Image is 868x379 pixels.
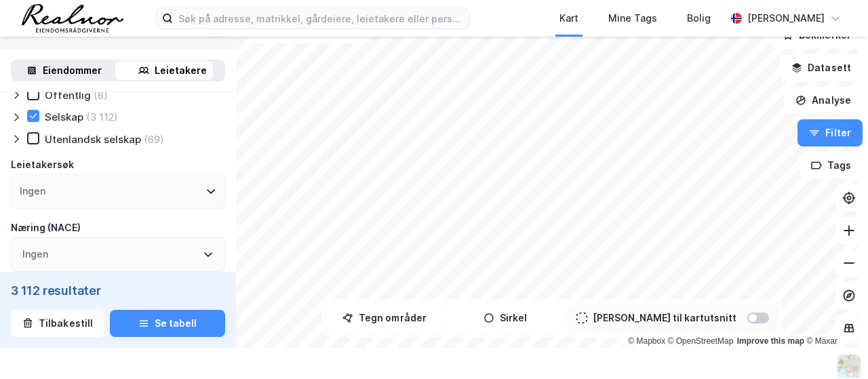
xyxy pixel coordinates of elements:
[687,10,711,26] div: Bolig
[155,62,207,79] div: Leietakere
[737,336,804,346] a: Improve this map
[784,87,863,114] button: Analyse
[45,89,91,102] div: Offentlig
[628,336,665,346] a: Mapbox
[22,4,123,33] img: realnor-logo.934646d98de889bb5806.png
[593,310,736,326] div: [PERSON_NAME] til kartutsnitt
[608,10,657,26] div: Mine Tags
[11,157,74,173] div: Leietakersøk
[22,246,48,262] div: Ingen
[11,220,81,236] div: Næring (NACE)
[43,62,102,79] div: Eiendommer
[780,54,863,81] button: Datasett
[144,133,164,146] div: (69)
[747,10,825,26] div: [PERSON_NAME]
[448,304,563,332] button: Sirkel
[110,310,225,337] button: Se tabell
[86,111,118,123] div: (3 112)
[173,8,469,28] input: Søk på adresse, matrikkel, gårdeiere, leietakere eller personer
[45,111,83,123] div: Selskap
[327,304,442,332] button: Tegn områder
[797,119,863,146] button: Filter
[20,183,45,199] div: Ingen
[559,10,578,26] div: Kart
[800,152,863,179] button: Tags
[11,310,104,337] button: Tilbakestill
[11,283,225,299] div: 3 112 resultater
[800,314,868,379] iframe: Chat Widget
[668,336,734,346] a: OpenStreetMap
[800,314,868,379] div: Kontrollprogram for chat
[45,133,141,146] div: Utenlandsk selskap
[94,89,108,102] div: (6)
